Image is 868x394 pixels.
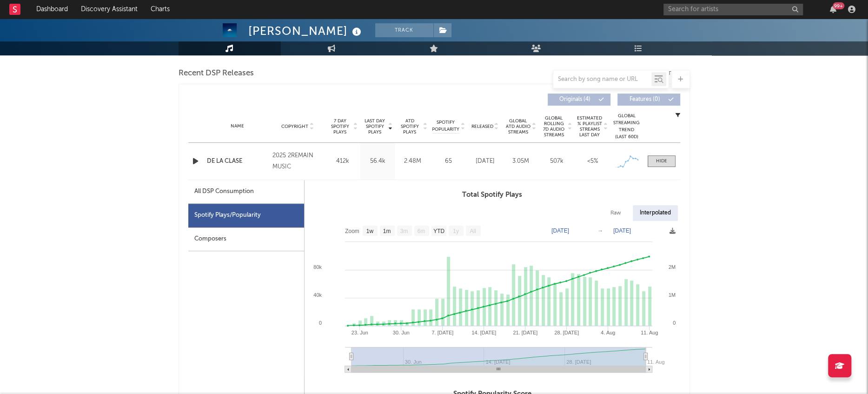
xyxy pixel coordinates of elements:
div: 3.05M [505,157,537,166]
span: 7 Day Spotify Plays [328,118,352,135]
text: 11. Aug [647,359,664,365]
span: Released [471,124,493,129]
div: [DATE] [470,157,501,166]
span: Copyright [281,124,308,129]
text: [DATE] [551,227,569,234]
span: ATD Spotify Plays [398,118,422,135]
text: 80k [313,264,322,270]
text: 0 [318,320,321,326]
div: <5% [577,157,608,166]
div: [PERSON_NAME] [248,23,364,39]
div: 56.4k [363,157,393,166]
div: 2025 2REMAIN MUSIC [272,150,323,173]
div: 2.48M [398,157,428,166]
input: Search by song name or URL [553,76,651,83]
text: 11. Aug [640,330,657,335]
text: 3m [400,228,408,234]
a: DE LA CLASE [207,157,268,166]
div: Composers [188,227,304,251]
button: Originals(4) [548,93,610,106]
div: 99 + [833,2,844,9]
button: Features(0) [617,93,680,106]
div: All DSP Consumption [188,180,304,204]
div: Spotify Plays/Popularity [188,204,304,227]
div: 412k [328,157,358,166]
text: 4. Aug [601,330,615,335]
button: 99+ [830,6,836,13]
span: Recent DSP Releases [179,68,254,79]
span: Estimated % Playlist Streams Last Day [577,115,603,138]
div: 507k [541,157,572,166]
text: 7. [DATE] [431,330,453,335]
span: Global Rolling 7D Audio Streams [541,115,567,138]
text: 40k [313,292,322,298]
text: 1M [668,292,675,298]
text: 23. Jun [351,330,368,335]
text: 14. [DATE] [471,330,496,335]
div: Global Streaming Trend (Last 60D) [613,113,641,140]
span: Spotify Popularity [432,119,459,133]
input: Search for artists [663,4,803,15]
span: Originals ( 4 ) [554,97,596,102]
div: Raw [603,205,628,221]
span: Last Day Spotify Plays [363,118,387,135]
text: 21. [DATE] [513,330,537,335]
div: All DSP Consumption [194,186,254,197]
text: [DATE] [613,227,631,234]
text: Zoom [345,228,359,234]
span: Global ATD Audio Streams [505,118,531,135]
text: 28. [DATE] [554,330,579,335]
text: 6m [417,228,425,234]
text: 1w [366,228,373,234]
button: Track [375,23,433,37]
div: 65 [432,157,465,166]
div: Interpolated [633,205,678,221]
text: All [470,228,476,234]
text: 0 [672,320,675,326]
text: 30. Jun [392,330,409,335]
text: → [597,227,603,234]
div: Name [207,123,268,130]
h3: Total Spotify Plays [305,189,680,200]
span: Features ( 0 ) [623,97,666,102]
text: YTD [433,228,444,234]
text: 2M [668,264,675,270]
text: 1y [453,228,459,234]
text: 1m [383,228,391,234]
